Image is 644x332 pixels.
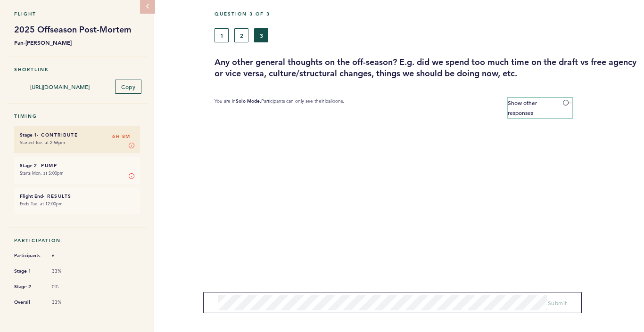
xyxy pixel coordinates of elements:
[548,299,567,307] span: Submit
[20,170,64,176] time: Starts Mon. at 5:00pm
[20,201,63,207] time: Ends Tue. at 12:00pm
[112,132,131,141] span: 6H 8M
[236,98,261,104] b: Solo Mode.
[215,98,344,118] p: You are in Participants can only see their balloons.
[14,237,140,243] h5: Participation
[20,132,37,138] small: Stage 1
[234,28,248,42] button: 2
[52,283,80,290] span: 0%
[52,252,80,259] span: 6
[14,24,140,35] h1: 2025 Offseason Post-Mortem
[52,299,80,306] span: 33%
[508,99,537,116] span: Show other responses
[548,298,567,308] button: Submit
[20,162,134,169] h6: - Pump
[115,80,141,94] button: Copy
[14,11,140,17] h5: Flight
[215,57,637,79] h3: Any other general thoughts on the off-season? E.g. did we spend too much time on the draft vs fre...
[14,251,42,260] span: Participants
[215,11,637,17] h5: Question 3 of 3
[14,298,42,307] span: Overall
[254,28,268,42] button: 3
[20,162,37,169] small: Stage 2
[14,66,140,73] h5: Shortlink
[20,139,65,146] time: Started Tue. at 2:56pm
[20,193,134,199] h6: - Results
[121,83,135,90] span: Copy
[14,38,140,47] b: Fan-[PERSON_NAME]
[52,268,80,275] span: 33%
[20,132,134,138] h6: - Contribute
[14,282,42,292] span: Stage 2
[20,193,43,199] small: Flight End
[215,28,229,42] button: 1
[14,113,140,119] h5: Timing
[14,267,42,276] span: Stage 1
